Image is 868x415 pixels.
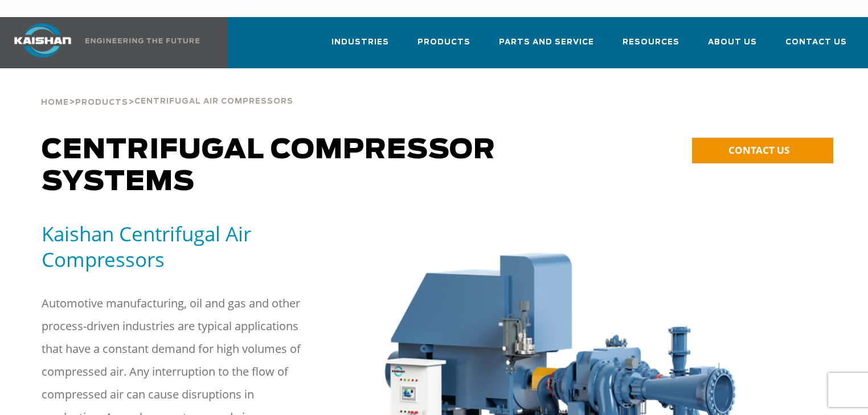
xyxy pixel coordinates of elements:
a: Parts and Service [499,27,594,66]
span: Contact Us [785,36,847,49]
span: Parts and Service [499,36,594,49]
span: Products [75,99,128,106]
h5: Kaishan Centrifugal Air Compressors [42,221,347,272]
a: About Us [708,27,757,66]
span: Products [417,36,470,49]
span: Industries [331,36,389,49]
img: Engineering the future [85,38,199,43]
div: > > [41,68,293,112]
a: Home [41,97,69,107]
span: Home [41,99,69,106]
span: Resources [623,36,679,49]
a: CONTACT US [692,138,833,163]
a: Resources [623,27,679,66]
span: Centrifugal Air Compressors [134,98,293,105]
a: Industries [331,27,389,66]
a: Products [417,27,470,66]
span: CONTACT US [728,143,789,157]
span: About Us [708,36,757,49]
a: Contact Us [785,27,847,66]
a: Products [75,97,128,107]
span: Centrifugal Compressor Systems [42,137,496,196]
